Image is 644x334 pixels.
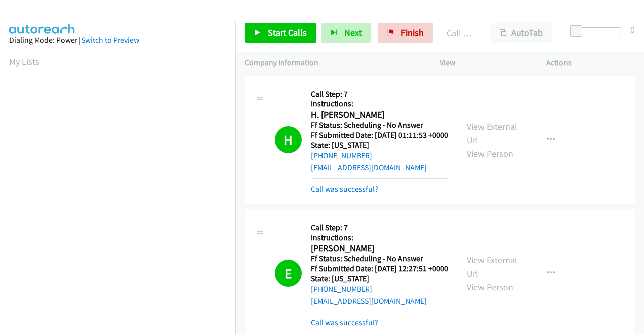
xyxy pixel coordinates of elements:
[311,222,448,233] h5: Call Step: 7
[311,109,445,121] h2: H. [PERSON_NAME]
[440,57,528,69] p: View
[311,99,448,109] h5: Instructions:
[275,260,302,287] h1: E
[9,34,226,46] div: Dialing Mode: Power |
[467,121,517,146] a: View External Url
[447,26,472,40] p: Call Completed
[311,254,448,264] h5: Ff Status: Scheduling - No Answer
[401,27,424,38] span: Finish
[268,27,307,38] span: Start Calls
[311,264,448,274] h5: Ff Submitted Date: [DATE] 12:27:51 +0000
[245,23,316,43] a: Start Calls
[81,35,139,45] a: Switch to Preview
[344,27,362,38] span: Next
[321,23,371,43] button: Next
[311,184,378,194] a: Call was successful?
[490,23,552,43] button: AutoTab
[630,23,635,36] div: 0
[311,163,427,172] a: [EMAIL_ADDRESS][DOMAIN_NAME]
[311,151,372,160] a: [PHONE_NUMBER]
[378,23,433,43] a: Finish
[311,318,378,327] a: Call was successful?
[467,148,513,159] a: View Person
[245,57,422,69] p: Company Information
[546,57,635,69] p: Actions
[9,56,39,67] a: My Lists
[311,243,445,254] h2: [PERSON_NAME]
[467,281,513,293] a: View Person
[311,130,448,140] h5: Ff Submitted Date: [DATE] 01:11:53 +0000
[311,89,448,99] h5: Call Step: 7
[311,120,448,130] h5: Ff Status: Scheduling - No Answer
[275,126,302,153] h1: H
[311,296,427,306] a: [EMAIL_ADDRESS][DOMAIN_NAME]
[467,254,517,279] a: View External Url
[615,127,644,207] iframe: Resource Center
[311,233,448,243] h5: Instructions:
[311,284,372,294] a: [PHONE_NUMBER]
[311,140,448,150] h5: State: [US_STATE]
[311,274,448,284] h5: State: [US_STATE]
